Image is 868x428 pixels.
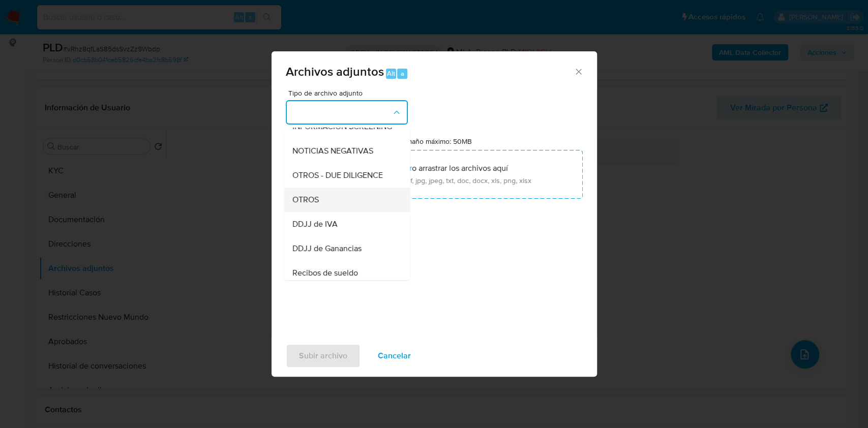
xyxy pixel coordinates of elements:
[292,170,382,180] span: OTROS - DUE DILIGENCE
[292,146,373,156] span: NOTICIAS NEGATIVAS
[292,121,392,132] span: INFORMACIÓN SCREENING
[292,195,318,205] span: OTROS
[286,63,384,80] span: Archivos adjuntos
[292,219,337,229] span: DDJJ de IVA
[365,344,424,368] button: Cancelar
[399,137,472,146] label: Tamaño máximo: 50MB
[574,67,583,76] button: Cerrar
[401,69,404,78] span: a
[292,268,357,278] span: Recibos de sueldo
[288,89,410,97] span: Tipo de archivo adjunto
[292,243,361,254] span: DDJJ de Ganancias
[378,345,411,367] span: Cancelar
[387,69,395,78] span: Alt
